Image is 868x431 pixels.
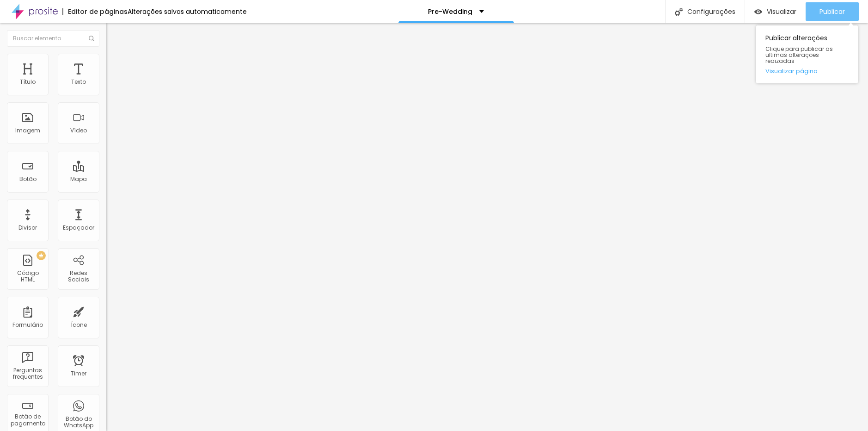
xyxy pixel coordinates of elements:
[71,370,86,377] div: Timer
[89,36,94,41] img: Icone
[63,225,94,231] div: Espaçador
[9,367,46,381] div: Perguntas frequentes
[15,127,40,134] div: Imagem
[19,176,37,182] div: Botão
[70,176,87,182] div: Mapa
[7,30,99,47] input: Buscar elemento
[765,46,849,64] span: Clique para publicar as ultimas alterações reaizadas
[675,8,683,16] img: Icone
[767,8,796,15] span: Visualizar
[9,413,46,427] div: Botão de pagamento
[60,416,97,429] div: Botão do WhatsApp
[70,127,87,134] div: Vídeo
[9,270,46,283] div: Código HTML
[745,2,806,21] button: Visualizar
[71,322,87,328] div: Ícone
[20,79,36,85] div: Título
[819,8,845,15] span: Publicar
[765,68,849,74] a: Visualizar página
[754,8,762,16] img: view-1.svg
[106,23,868,431] iframe: Editor
[18,225,37,231] div: Divisor
[428,8,472,15] p: Pre-Wedding
[12,322,43,328] div: Formulário
[71,79,86,85] div: Texto
[806,2,859,21] button: Publicar
[756,25,858,83] div: Publicar alterações
[60,270,97,283] div: Redes Sociais
[62,8,128,15] div: Editor de páginas
[128,8,247,15] div: Alterações salvas automaticamente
